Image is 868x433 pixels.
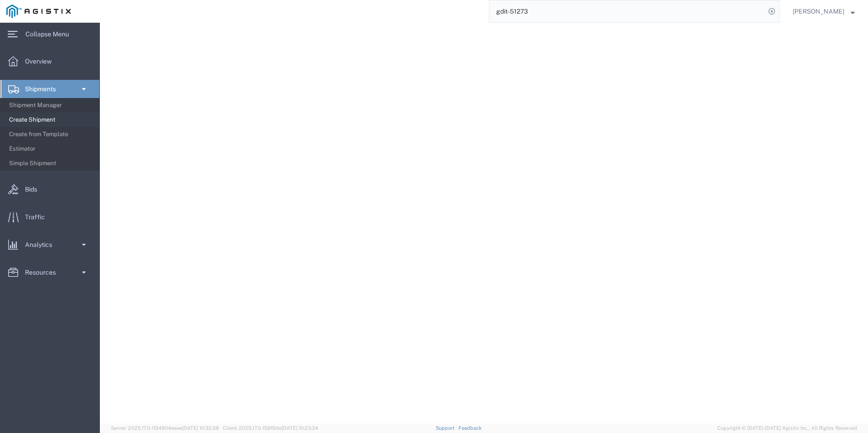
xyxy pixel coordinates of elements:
span: Analytics [25,236,59,254]
button: [PERSON_NAME] [792,6,855,17]
span: Create Shipment [9,111,93,129]
span: Bids [25,180,44,198]
span: Mitchell Mattocks [793,6,844,16]
a: Feedback [459,425,482,431]
img: logo [6,5,71,18]
a: Resources [0,263,99,281]
a: Bids [0,180,99,198]
a: Overview [0,52,99,70]
span: Resources [25,263,62,281]
span: Client: 2025.17.0-159f9de [223,425,318,431]
span: Shipments [25,80,62,98]
span: [DATE] 10:23:34 [281,425,318,431]
iframe: FS Legacy Container [100,23,868,423]
span: Create from Template [9,125,93,143]
span: Copyright © [DATE]-[DATE] Agistix Inc., All Rights Reserved [717,424,857,432]
span: Estimator [9,140,93,158]
span: Simple Shipment [9,154,93,172]
span: Shipment Manager [9,96,93,114]
span: Server: 2025.17.0-1194904eeae [111,425,219,431]
a: Support [436,425,459,431]
input: Search for shipment number, reference number [489,0,765,22]
a: Analytics [0,236,99,254]
a: Traffic [0,208,99,226]
span: Traffic [25,208,51,226]
span: Overview [25,52,58,70]
span: Collapse Menu [25,25,75,43]
a: Shipments [0,80,99,98]
span: [DATE] 10:32:38 [182,425,219,431]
